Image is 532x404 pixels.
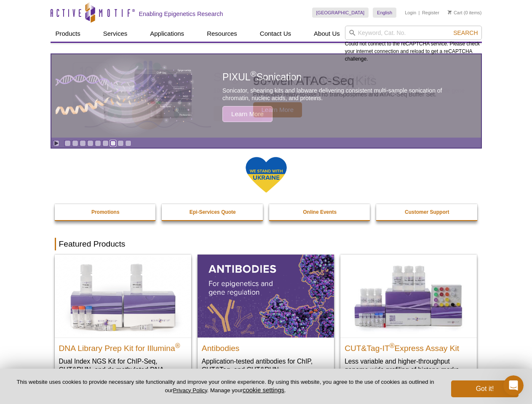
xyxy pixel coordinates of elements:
a: Products [51,26,86,42]
p: Application-tested antibodies for ChIP, CUT&Tag, and CUT&RUN. [202,357,330,374]
strong: Customer Support [405,209,449,215]
li: (0 items) [448,8,482,18]
h2: Antibodies [202,340,330,353]
a: Epi-Services Quote [162,204,264,220]
p: Less variable and higher-throughput genome-wide profiling of histone marks​. [345,357,473,374]
a: Applications [145,26,189,42]
sup: ® [390,342,395,349]
strong: Epi-Services Quote [190,209,236,215]
a: About Us [309,26,345,42]
a: Resources [202,26,242,42]
p: This website uses cookies to provide necessary site functionality and improve your online experie... [13,378,437,394]
iframe: Intercom live chat [503,375,524,396]
strong: Online Events [303,209,337,215]
a: Go to slide 2 [72,140,78,146]
h2: Featured Products [55,238,478,250]
a: English [373,8,396,18]
span: Search [453,29,478,36]
a: Go to slide 8 [118,140,124,146]
li: | [419,8,420,18]
a: Login [405,10,416,16]
a: Go to slide 5 [95,140,101,146]
a: Contact Us [255,26,296,42]
h2: CUT&Tag-IT Express Assay Kit [345,340,473,353]
button: cookie settings [243,386,284,393]
a: Services [98,26,133,42]
strong: Promotions [91,209,120,215]
a: Register [422,10,439,16]
button: Got it! [451,380,519,397]
div: Could not connect to the reCAPTCHA service. Please check your internet connection and reload to g... [345,26,482,63]
a: Privacy Policy [173,387,207,393]
a: [GEOGRAPHIC_DATA] [312,8,369,18]
a: Go to slide 6 [102,140,109,146]
a: All Antibodies Antibodies Application-tested antibodies for ChIP, CUT&Tag, and CUT&RUN. [198,255,334,382]
a: Go to slide 3 [80,140,86,146]
h2: Enabling Epigenetics Research [139,10,223,18]
img: Your Cart [448,10,452,14]
a: Go to slide 1 [64,140,71,146]
a: Promotions [55,204,157,220]
a: Online Events [269,204,371,220]
sup: ® [175,342,180,349]
img: All Antibodies [198,255,334,337]
a: Cart [448,10,462,16]
a: Toggle autoplay [53,140,59,146]
a: CUT&Tag-IT® Express Assay Kit CUT&Tag-IT®Express Assay Kit Less variable and higher-throughput ge... [340,255,477,382]
input: Keyword, Cat. No. [345,26,482,40]
a: Go to slide 4 [87,140,94,146]
h2: DNA Library Prep Kit for Illumina [59,340,187,353]
img: We Stand With Ukraine [245,156,287,194]
p: Dual Index NGS Kit for ChIP-Seq, CUT&RUN, and ds methylated DNA assays. [59,357,187,383]
a: Customer Support [376,204,478,220]
a: Go to slide 9 [125,140,131,146]
img: CUT&Tag-IT® Express Assay Kit [340,255,477,337]
button: Search [451,29,480,37]
a: DNA Library Prep Kit for Illumina DNA Library Prep Kit for Illumina® Dual Index NGS Kit for ChIP-... [55,255,191,391]
a: Go to slide 7 [110,140,116,146]
img: DNA Library Prep Kit for Illumina [55,255,191,337]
